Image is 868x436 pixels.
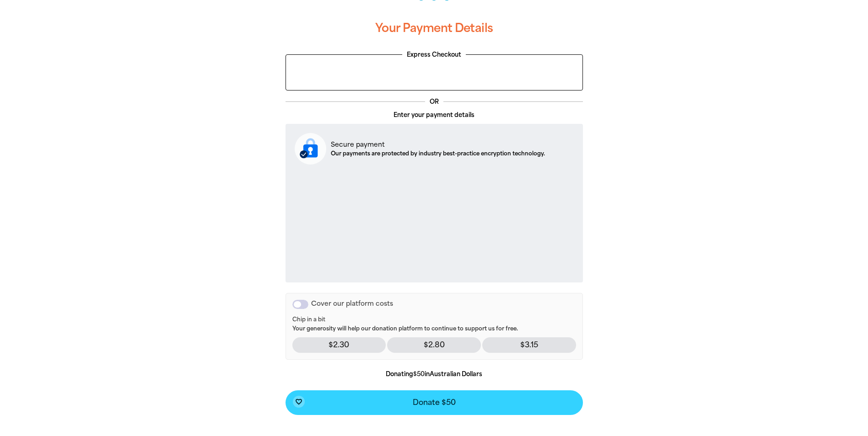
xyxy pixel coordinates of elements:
[286,390,583,415] button: favorite_borderDonate $50
[292,316,576,333] p: Your generosity will help our donation platform to continue to support us for free.
[482,337,576,353] p: $3.15
[387,337,481,353] p: $2.80
[331,149,545,158] p: Our payments are protected by industry best-practice encryption technology.
[413,371,425,378] b: $50
[286,370,583,379] p: Donating in Australian Dollars
[292,316,576,324] span: Chip in a bit
[413,399,456,406] span: Donate $50
[292,300,308,309] button: Cover our platform costs
[402,50,466,59] legend: Express Checkout
[295,398,302,405] i: favorite_border
[331,140,545,149] p: Secure payment
[292,337,386,353] p: $2.30
[425,97,443,106] p: OR
[286,111,583,120] p: Enter your payment details
[286,14,583,43] h3: Your Payment Details
[293,172,576,275] iframe: Secure payment input frame
[291,59,578,85] iframe: PayPal-paypal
